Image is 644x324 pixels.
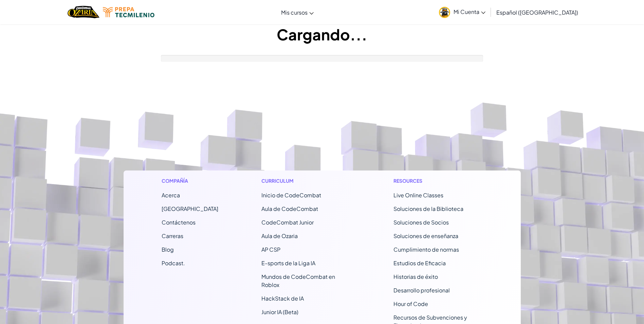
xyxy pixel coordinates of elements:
a: Soluciones de la Biblioteca [393,205,463,212]
a: Aula de CodeCombat [261,205,318,212]
a: Soluciones de enseñanza [393,232,458,239]
a: Podcast. [162,259,185,267]
a: Desarrollo profesional [393,287,450,294]
img: avatar [439,7,450,18]
img: Home [68,5,99,19]
a: Mis cursos [278,3,317,21]
span: Mi Cuenta [454,8,485,15]
a: AP CSP [261,246,280,253]
span: Español ([GEOGRAPHIC_DATA]) [496,9,578,16]
a: HackStack de IA [261,295,304,302]
a: Mi Cuenta [436,1,489,23]
a: Cumplimiento de normas [393,246,459,253]
a: Live Online Classes [393,192,443,199]
a: Soluciones de Socios [393,219,449,226]
span: Mis cursos [281,9,308,16]
a: Aula de Ozaria [261,232,298,239]
span: Contáctenos [162,219,196,226]
a: Blog [162,246,174,253]
a: Junior IA (Beta) [261,308,298,316]
a: Carreras [162,232,183,239]
img: Tecmilenio logo [103,7,154,17]
a: CodeCombat Junior [261,219,314,226]
a: Mundos de CodeCombat en Roblox [261,273,335,288]
a: E-sports de la Liga IA [261,259,315,267]
a: [GEOGRAPHIC_DATA] [162,205,218,212]
a: Español ([GEOGRAPHIC_DATA]) [493,3,582,21]
a: Historias de éxito [393,273,438,280]
a: Hour of Code [393,300,428,307]
span: Inicio de CodeCombat [261,192,321,199]
a: Estudios de Eficacia [393,259,446,267]
h1: Curriculum [261,177,351,184]
a: Acerca [162,192,180,199]
a: Ozaria by CodeCombat logo [68,5,99,19]
h1: Compañía [162,177,218,184]
h1: Resources [393,177,483,184]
